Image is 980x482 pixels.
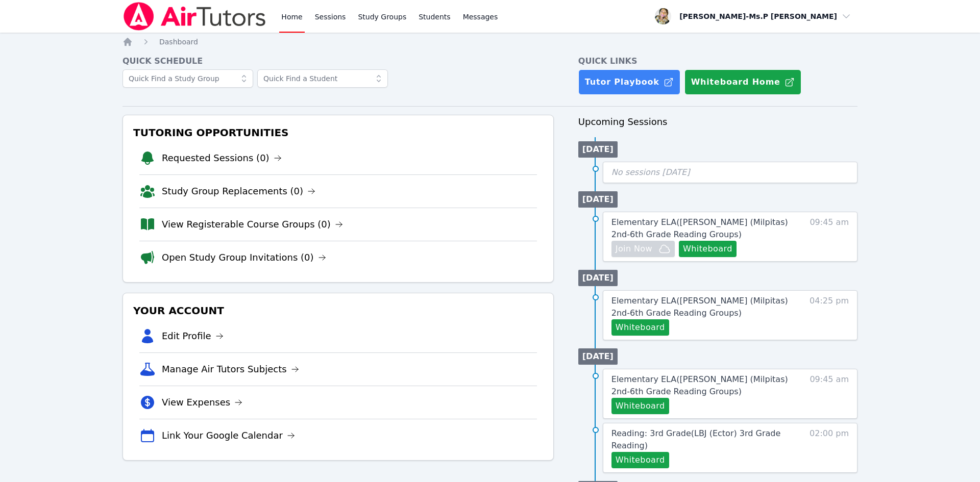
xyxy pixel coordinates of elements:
a: Elementary ELA([PERSON_NAME] (Milpitas) 2nd-6th Grade Reading Groups) [611,373,790,398]
a: Open Study Group Invitations (0) [162,250,326,265]
h4: Quick Schedule [122,55,554,67]
span: No sessions [DATE] [611,167,690,177]
h3: Upcoming Sessions [578,115,857,129]
span: Messages [463,12,498,22]
a: Dashboard [159,37,198,47]
a: Edit Profile [162,329,224,343]
span: Join Now [616,243,652,255]
a: View Expenses [162,395,242,410]
li: [DATE] [578,270,618,286]
span: 04:25 pm [810,295,849,336]
input: Quick Find a Student [257,69,388,88]
a: Elementary ELA([PERSON_NAME] (Milpitas) 2nd-6th Grade Reading Groups) [611,295,790,319]
button: Whiteboard [679,241,737,257]
h4: Quick Links [578,55,857,67]
button: Join Now [611,241,675,257]
a: Requested Sessions (0) [162,151,282,165]
h3: Tutoring Opportunities [131,123,545,142]
button: Whiteboard [611,319,669,336]
li: [DATE] [578,141,618,158]
a: Study Group Replacements (0) [162,184,315,198]
span: 09:45 am [810,373,849,414]
a: Manage Air Tutors Subjects [162,362,299,376]
h3: Your Account [131,301,545,320]
span: 09:45 am [810,216,849,257]
img: Air Tutors [122,2,267,31]
a: Tutor Playbook [578,69,680,95]
nav: Breadcrumb [122,37,857,47]
a: View Registerable Course Groups (0) [162,217,343,232]
span: 02:00 pm [810,427,849,468]
a: Elementary ELA([PERSON_NAME] (Milpitas) 2nd-6th Grade Reading Groups) [611,216,790,241]
button: Whiteboard Home [684,69,801,95]
li: [DATE] [578,348,618,365]
a: Link Your Google Calendar [162,428,295,443]
span: Elementary ELA ( [PERSON_NAME] (Milpitas) 2nd-6th Grade Reading Groups ) [611,374,788,396]
button: Whiteboard [611,398,669,414]
span: Dashboard [159,38,198,46]
span: Reading: 3rd Grade ( LBJ (Ector) 3rd Grade Reading ) [611,428,780,450]
button: Whiteboard [611,452,669,468]
li: [DATE] [578,191,618,208]
span: Elementary ELA ( [PERSON_NAME] (Milpitas) 2nd-6th Grade Reading Groups ) [611,296,788,318]
a: Reading: 3rd Grade(LBJ (Ector) 3rd Grade Reading) [611,427,790,452]
input: Quick Find a Study Group [122,69,253,88]
span: Elementary ELA ( [PERSON_NAME] (Milpitas) 2nd-6th Grade Reading Groups ) [611,217,788,239]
